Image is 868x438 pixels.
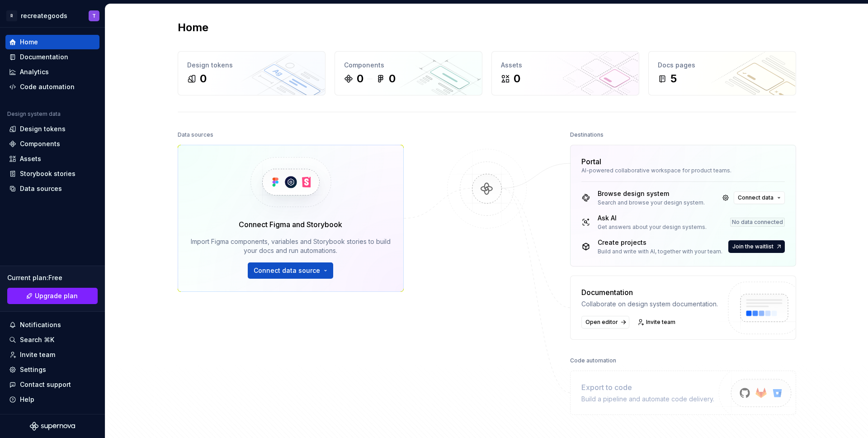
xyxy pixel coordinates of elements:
[5,362,99,377] a: Settings
[335,51,482,95] a: Components00
[5,152,99,166] a: Assets
[728,240,785,253] button: Join the waitlist
[670,71,677,86] div: 5
[178,20,208,35] h2: Home
[191,237,391,255] div: Import Figma components, variables and Storybook stories to build your docs and run automations.
[92,12,96,19] div: T
[570,129,604,141] div: Destinations
[20,38,38,47] div: Home
[585,319,618,326] span: Open editor
[5,318,99,332] button: Notifications
[344,61,473,70] div: Components
[5,392,99,407] button: Help
[20,395,34,404] div: Help
[20,169,75,178] div: Storybook stories
[2,6,103,25] button: RrecreategoodsT
[20,124,66,133] div: Design tokens
[21,11,67,20] div: recreategoods
[5,80,99,94] a: Code automation
[598,238,722,247] div: Create projects
[178,129,213,141] div: Data sources
[5,122,99,136] a: Design tokens
[646,319,675,326] span: Invite team
[20,365,46,374] div: Settings
[581,156,601,167] div: Portal
[20,184,62,193] div: Data sources
[598,214,707,223] div: Ask AI
[389,71,396,86] div: 0
[5,333,99,347] button: Search ⌘K
[7,288,98,304] button: Upgrade plan
[581,167,785,174] div: AI-powered collaborative workspace for product teams.
[187,61,316,70] div: Design tokens
[357,71,363,86] div: 0
[35,291,78,300] span: Upgrade plan
[254,266,320,275] span: Connect data source
[248,262,333,279] button: Connect data source
[581,395,714,404] div: Build a pipeline and automate code delivery.
[239,219,342,230] div: Connect Figma and Storybook
[6,10,17,21] div: R
[581,382,714,393] div: Export to code
[514,71,520,86] div: 0
[20,82,75,91] div: Code automation
[598,199,705,206] div: Search and browse your design system.
[5,50,99,64] a: Documentation
[635,316,679,328] a: Invite team
[5,137,99,151] a: Components
[598,189,705,198] div: Browse design system
[30,422,75,431] svg: Supernova Logo
[738,194,774,201] span: Connect data
[730,218,785,227] div: No data connected
[7,110,61,118] div: Design system data
[501,61,630,70] div: Assets
[20,350,55,359] div: Invite team
[648,51,796,95] a: Docs pages5
[491,51,639,95] a: Assets0
[598,224,707,231] div: Get answers about your design systems.
[5,181,99,196] a: Data sources
[20,154,41,163] div: Assets
[581,300,718,309] div: Collaborate on design system documentation.
[658,61,787,70] div: Docs pages
[5,348,99,362] a: Invite team
[581,287,718,298] div: Documentation
[581,316,629,328] a: Open editor
[7,273,98,282] div: Current plan : Free
[20,67,49,76] div: Analytics
[598,248,722,255] div: Build and write with AI, together with your team.
[20,52,68,62] div: Documentation
[5,377,99,392] button: Contact support
[178,51,325,95] a: Design tokens0
[20,320,61,329] div: Notifications
[20,380,71,389] div: Contact support
[200,71,207,86] div: 0
[20,139,60,148] div: Components
[20,335,54,344] div: Search ⌘K
[732,243,774,250] span: Join the waitlist
[5,35,99,49] a: Home
[734,191,785,204] button: Connect data
[5,65,99,79] a: Analytics
[5,167,99,181] a: Storybook stories
[570,354,616,367] div: Code automation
